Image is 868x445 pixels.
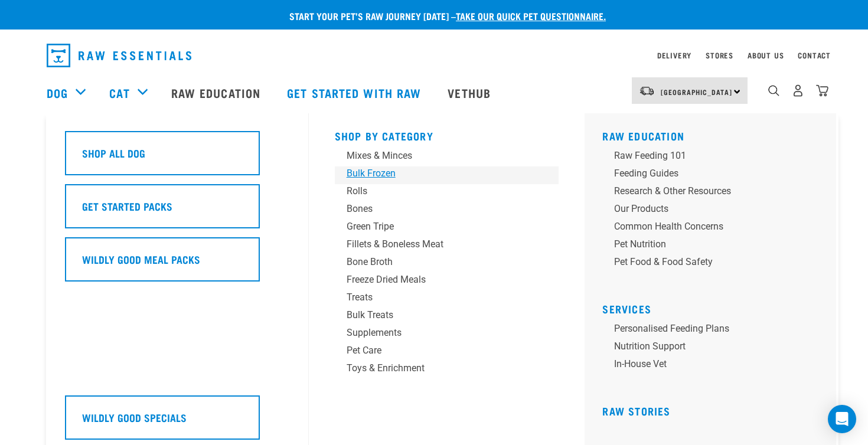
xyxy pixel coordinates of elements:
a: Raw Education [159,69,275,116]
a: About Us [748,53,784,57]
a: Rolls [335,184,559,202]
img: van-moving.png [639,86,655,96]
div: Bulk Treats [347,308,531,322]
a: Cat [109,84,129,102]
a: Nutrition Support [602,339,827,357]
a: Green Tripe [335,220,559,237]
h5: Services [602,303,827,312]
div: Pet Nutrition [614,237,798,251]
div: Bones [347,202,531,216]
a: Supplements [335,326,559,343]
a: take our quick pet questionnaire. [456,13,606,18]
a: Personalised Feeding Plans [602,322,827,339]
a: Delivery [657,53,691,57]
img: home-icon-1@2x.png [768,85,779,96]
div: Feeding Guides [614,166,798,181]
a: Shop All Dog [65,131,289,184]
div: Pet Care [347,343,531,358]
div: Raw Feeding 101 [614,149,798,163]
div: Bone Broth [347,255,531,269]
img: user.png [792,84,804,97]
a: Treats [335,290,559,308]
h5: Get Started Packs [82,198,172,214]
img: Raw Essentials Logo [47,44,191,67]
div: Supplements [347,326,531,340]
img: home-icon@2x.png [816,84,828,97]
h5: Shop By Category [335,130,559,139]
a: Get Started Packs [65,184,289,237]
div: Toys & Enrichment [347,361,531,375]
a: Bulk Treats [335,308,559,326]
a: Freeze Dried Meals [335,273,559,290]
h5: Shop All Dog [82,145,145,161]
a: Pet Food & Food Safety [602,255,827,273]
div: Pet Food & Food Safety [614,255,798,269]
a: Bone Broth [335,255,559,273]
a: In-house vet [602,357,827,375]
div: Bulk Frozen [347,166,531,181]
div: Treats [347,290,531,305]
nav: dropdown navigation [37,39,831,72]
a: Contact [798,53,831,57]
h5: Wildly Good Specials [82,410,187,425]
a: Bones [335,202,559,220]
div: Fillets & Boneless Meat [347,237,531,251]
div: Freeze Dried Meals [347,273,531,287]
a: Common Health Concerns [602,220,827,237]
a: Pet Nutrition [602,237,827,255]
div: Research & Other Resources [614,184,798,198]
a: Get started with Raw [275,69,436,116]
a: Toys & Enrichment [335,361,559,379]
a: Wildly Good Meal Packs [65,237,289,290]
a: Bulk Frozen [335,166,559,184]
a: Feeding Guides [602,166,827,184]
a: Our Products [602,202,827,220]
div: Common Health Concerns [614,220,798,234]
a: Raw Stories [602,408,670,414]
a: Research & Other Resources [602,184,827,202]
div: Our Products [614,202,798,216]
h5: Wildly Good Meal Packs [82,251,200,267]
div: Mixes & Minces [347,149,531,163]
a: Mixes & Minces [335,149,559,166]
a: Raw Feeding 101 [602,149,827,166]
span: [GEOGRAPHIC_DATA] [661,90,732,94]
a: Stores [706,53,733,57]
a: Fillets & Boneless Meat [335,237,559,255]
div: Open Intercom Messenger [828,405,856,433]
a: Dog [47,84,68,102]
a: Pet Care [335,343,559,361]
a: Raw Education [602,133,684,139]
a: Vethub [436,69,505,116]
div: Green Tripe [347,220,531,234]
div: Rolls [347,184,531,198]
